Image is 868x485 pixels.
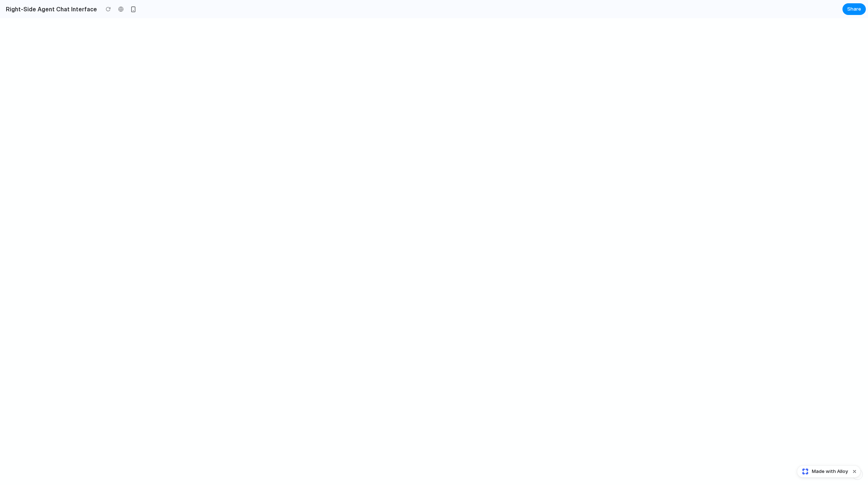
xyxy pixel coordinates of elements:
span: Made with Alloy [812,468,848,475]
button: Dismiss watermark [850,467,859,476]
button: Share [842,3,866,15]
span: Share [847,5,861,13]
a: Made with Alloy [797,468,849,475]
h2: Right-Side Agent Chat Interface [3,5,97,14]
